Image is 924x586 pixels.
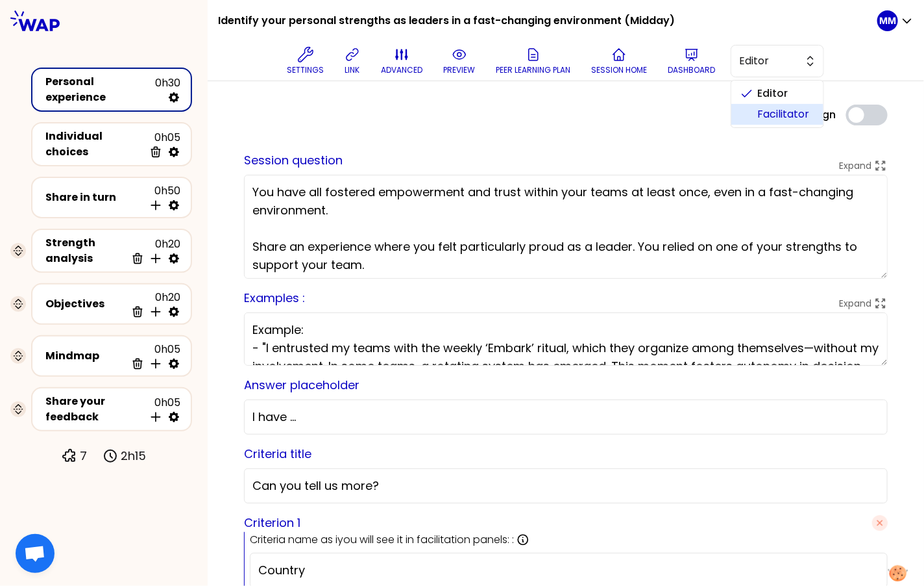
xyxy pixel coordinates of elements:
[45,190,144,205] div: Share in turn
[438,42,480,81] button: preview
[250,532,514,548] p: Criteria name as iyou will see it in facilitation panels: :
[839,297,871,310] p: Expand
[144,130,180,159] div: 0h05
[839,159,871,172] p: Expand
[258,561,879,580] input: Ex: Experience
[126,290,180,318] div: 0h20
[244,514,300,532] label: Criterion 1
[757,107,813,122] span: Facilitator
[877,10,914,31] button: MM
[126,342,180,370] div: 0h05
[144,183,180,212] div: 0h50
[339,42,365,81] button: link
[739,53,797,69] span: Editor
[126,236,180,265] div: 0h20
[244,312,888,366] textarea: Example: - "I entrusted my teams with the weekly ‘Embark’ ritual, which they organize among thems...
[45,235,126,266] div: Strength analysis
[244,152,343,168] label: Session question
[282,42,329,81] button: Settings
[244,446,311,462] label: Criteria title
[244,290,305,306] label: Examples :
[731,45,824,77] button: Editor
[16,534,55,573] div: Ouvrir le chat
[496,65,570,75] p: Peer learning plan
[586,42,652,81] button: Session home
[491,42,576,81] button: Peer learning plan
[663,42,720,81] button: Dashboard
[45,296,126,312] div: Objectives
[80,447,87,465] p: 7
[45,348,126,364] div: Mindmap
[591,65,647,75] p: Session home
[244,377,359,393] label: Answer placeholder
[287,65,324,75] p: Settings
[45,394,144,425] div: Share your feedback
[45,74,155,105] div: Personal experience
[244,175,888,279] textarea: You have all fostered empowerment and trust within your teams at least once, even in a fast-chang...
[757,86,813,101] span: Editor
[45,129,144,160] div: Individual choices
[376,42,428,81] button: advanced
[668,65,715,75] p: Dashboard
[121,447,146,465] p: 2h15
[879,14,896,27] p: MM
[345,65,360,75] p: link
[381,65,422,75] p: advanced
[443,65,475,75] p: preview
[144,395,180,424] div: 0h05
[155,75,180,104] div: 0h30
[731,80,824,128] ul: Editor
